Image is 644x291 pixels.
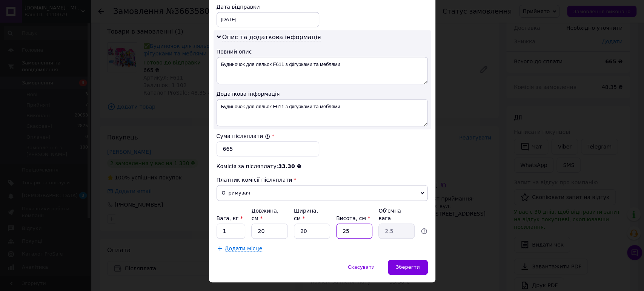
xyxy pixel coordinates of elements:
[217,177,292,183] span: Платник комісії післяплати
[217,162,428,170] div: Комісія за післяплату:
[217,99,428,126] textarea: Будиночок для ляльок F611 з фігурками та меблями
[217,3,319,11] div: Дата відправки
[278,163,301,169] span: 33.30 ₴
[348,264,375,270] span: Скасувати
[217,57,428,84] textarea: Будиночок для ляльок F611 з фігурками та меблями
[217,90,428,98] div: Додаткова інформація
[251,208,278,221] label: Довжина, см
[217,48,428,55] div: Повний опис
[222,34,321,41] span: Опис та додаткова інформація
[217,185,428,201] span: Отримувач
[225,245,263,252] span: Додати місце
[217,133,270,139] label: Сума післяплати
[336,215,370,221] label: Висота, см
[217,215,243,221] label: Вага, кг
[294,208,318,221] label: Ширина, см
[378,207,415,222] div: Об'ємна вага
[396,264,420,270] span: Зберегти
